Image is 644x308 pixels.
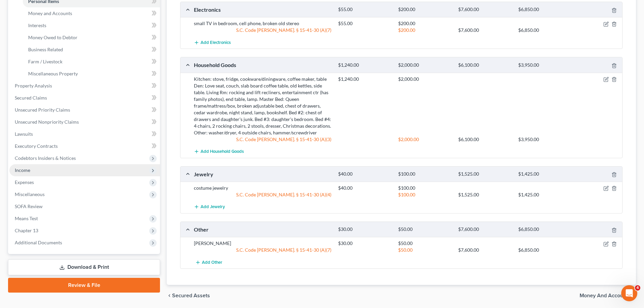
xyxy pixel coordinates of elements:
div: $6,850.00 [515,247,575,253]
div: $1,425.00 [515,171,575,177]
span: Additional Documents [15,240,62,245]
div: S.C. Code [PERSON_NAME]. § 15-41-30 (A)(7) [191,27,335,34]
div: $7,600.00 [455,6,515,13]
div: $55.00 [335,6,395,13]
span: Money Owed to Debtor [28,35,77,40]
a: Lawsuits [9,128,160,140]
div: $7,600.00 [455,226,515,233]
span: Business Related [28,47,63,52]
div: small TV in bedroom, cell phone, broken old stereo [191,20,335,27]
div: $6,100.00 [455,136,515,143]
span: Farm / Livestock [28,59,62,64]
span: Unsecured Priority Claims [15,107,70,113]
a: Money Owed to Debtor [23,32,160,44]
span: Add Other [202,260,222,265]
span: Add Jewelry [201,204,225,210]
span: Income [15,167,30,173]
div: $6,850.00 [515,226,575,233]
div: $7,600.00 [455,247,515,253]
div: $200.00 [395,20,455,27]
div: $100.00 [395,171,455,177]
a: Unsecured Priority Claims [9,104,160,116]
div: $200.00 [395,6,455,13]
span: Codebtors Insiders & Notices [15,155,76,161]
a: Interests [23,19,160,32]
div: $30.00 [335,240,395,247]
div: $3,950.00 [515,136,575,143]
div: Kitchen: stove, fridge, cookware/diningware, coffee maker, table Den: Love seat, couch, slab boar... [191,76,335,136]
a: Executory Contracts [9,140,160,152]
span: Chapter 13 [15,228,38,233]
div: Household Goods [191,61,335,68]
div: $7,600.00 [455,27,515,34]
a: Unsecured Nonpriority Claims [9,116,160,128]
span: Money and Accounts [28,10,72,16]
div: [PERSON_NAME] [191,240,335,247]
div: Other [191,226,335,233]
button: Add Electronics [194,36,231,49]
div: costume jewelry [191,185,335,191]
span: Miscellaneous [15,191,45,197]
iframe: Intercom live chat [621,285,637,301]
button: Add Household Goods [194,145,244,158]
a: SOFA Review [9,200,160,212]
span: Means Test [15,215,38,221]
span: Add Electronics [201,40,231,45]
div: $100.00 [395,191,455,198]
button: Add Jewelry [194,201,225,213]
div: $100.00 [395,185,455,191]
div: $3,950.00 [515,62,575,68]
div: $40.00 [335,171,395,177]
div: $1,425.00 [515,191,575,198]
span: Executory Contracts [15,143,58,149]
div: $1,525.00 [455,171,515,177]
div: $30.00 [335,226,395,233]
span: Unsecured Nonpriority Claims [15,119,79,125]
span: 4 [635,285,640,291]
a: Money and Accounts [23,7,160,19]
div: $50.00 [395,240,455,247]
div: $2,000.00 [395,62,455,68]
div: $50.00 [395,247,455,253]
a: Property Analysis [9,80,160,92]
div: $40.00 [335,185,395,191]
div: $1,240.00 [335,76,395,82]
div: S.C. Code [PERSON_NAME]. § 15-41-30 (A)(4) [191,191,335,198]
a: Review & File [8,278,160,293]
span: SOFA Review [15,203,43,209]
a: Farm / Livestock [23,56,160,68]
a: Download & Print [8,259,160,275]
div: $6,850.00 [515,27,575,34]
div: $2,000.00 [395,136,455,143]
span: Interests [28,22,46,28]
span: Property Analysis [15,83,52,88]
button: Money and Accounts chevron_right [580,293,636,298]
i: chevron_left [167,293,172,298]
div: $50.00 [395,226,455,233]
button: chevron_left Secured Assets [167,293,210,298]
div: Jewelry [191,171,335,178]
div: $2,000.00 [395,76,455,82]
span: Add Household Goods [201,149,244,154]
div: $200.00 [395,27,455,34]
div: $1,240.00 [335,62,395,68]
div: S.C. Code [PERSON_NAME]. § 15-41-30 (A)(3) [191,136,335,143]
span: Miscellaneous Property [28,71,78,76]
a: Business Related [23,44,160,56]
span: Expenses [15,179,34,185]
div: $6,100.00 [455,62,515,68]
span: Secured Claims [15,95,47,101]
span: Money and Accounts [580,293,631,298]
a: Miscellaneous Property [23,68,160,80]
span: Lawsuits [15,131,33,137]
div: S.C. Code [PERSON_NAME]. § 15-41-30 (A)(7) [191,247,335,253]
div: $6,850.00 [515,6,575,13]
div: Electronics [191,6,335,13]
span: Secured Assets [172,293,210,298]
button: Add Other [194,256,223,268]
div: $1,525.00 [455,191,515,198]
a: Secured Claims [9,92,160,104]
div: $55.00 [335,20,395,27]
